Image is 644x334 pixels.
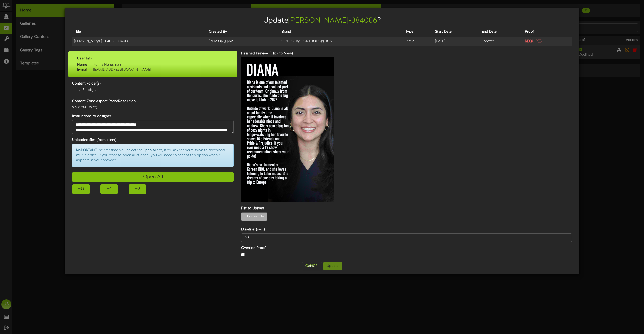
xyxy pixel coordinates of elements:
[143,148,156,152] strong: Open All
[72,172,234,182] div: Open All
[76,148,97,152] strong: IMPORTANT
[100,184,118,194] div: # 1
[241,57,334,202] img: 1e325b87-3d82-41f3-b2f2-a3fda38f10c0.jpg
[72,184,90,194] div: # 0
[480,27,523,37] th: End Date
[433,37,480,46] td: [DATE]
[87,63,121,67] span: Kenna Huntsman
[68,138,237,143] label: Uploaded files (from client)
[237,206,576,211] label: File to Upload
[207,27,279,37] th: Created By
[237,246,576,251] label: Override Proof
[72,37,207,46] td: [PERSON_NAME]-384086 - 384086
[237,227,576,232] label: Duration (sec.)
[77,63,87,67] strong: Name
[73,56,232,61] label: User Info
[480,37,523,46] td: Forever
[523,27,572,37] th: Proof
[403,37,433,46] td: Static
[72,17,572,25] h2: Update ?
[77,68,87,72] strong: E-mail
[68,114,237,119] label: Instructions to designer
[72,144,234,167] div: The first time you select the btn, it will ask for permission to download multiple files. If you ...
[279,37,403,46] td: ORTHOTIME ORTHODONTICS
[87,68,151,72] span: [EMAIL_ADDRESS][DOMAIN_NAME]
[68,81,237,86] label: Content Folder(s)
[523,37,572,46] td: REQUIRED
[279,27,403,37] th: Brand
[207,37,279,46] td: [PERSON_NAME]
[302,262,322,270] button: Cancel
[288,17,377,25] span: [PERSON_NAME]-384086
[323,262,342,270] button: Update
[82,88,234,93] li: Spotlights
[237,51,576,56] label: Finished Preview (Click to View)
[433,27,480,37] th: Start Date
[68,99,237,104] label: Content Zone Aspect Ratio/Resolution
[403,27,433,37] th: Type
[68,105,237,110] div: 9:16 ( 1080x1920 )
[129,184,146,194] div: # 2
[72,27,207,37] th: Title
